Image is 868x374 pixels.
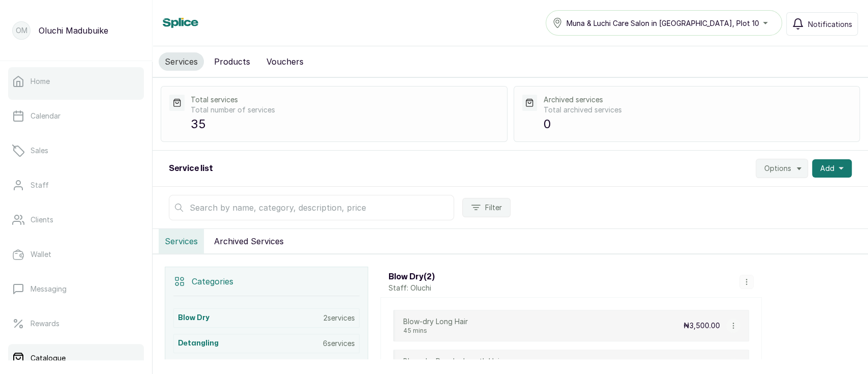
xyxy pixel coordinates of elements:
h3: Blow Dry [178,313,209,323]
p: Clients [31,215,53,225]
button: Services [159,229,204,253]
p: Total archived services [543,105,851,115]
a: Catalogue [8,344,144,372]
p: Total number of services [191,105,499,115]
span: Options [764,163,791,174]
a: Home [8,67,144,96]
p: Oluchi Madubuike [39,24,108,37]
a: Sales [8,136,144,165]
p: Staff: Oluchi [388,283,435,293]
p: Catalogue [31,353,66,363]
div: Blow-dry Long Hair45 mins [403,317,468,335]
a: Calendar [8,102,144,130]
button: Products [208,52,256,71]
a: Clients [8,206,144,234]
p: Blow-dry Long Hair [403,317,468,327]
span: Filter [485,203,502,213]
p: 0 [543,115,851,133]
p: Home [31,76,50,87]
button: Notifications [786,12,858,36]
a: Staff [8,171,144,199]
p: Staff [31,180,49,190]
p: ₦3,500.00 [683,321,720,331]
input: Search by name, category, description, price [169,195,454,220]
button: Muna & Luchi Care Salon in [GEOGRAPHIC_DATA], Plot 10 [546,10,782,36]
p: 35 [191,115,499,133]
p: Calendar [31,111,61,121]
button: Services [159,52,204,71]
p: 6 services [323,338,355,349]
button: Archived Services [208,229,290,253]
p: Total services [191,95,499,105]
span: Notifications [808,19,852,30]
p: Archived services [543,95,851,105]
p: Wallet [31,249,51,260]
p: 45 mins [403,327,468,335]
p: Categories [192,275,233,287]
span: Add [820,163,834,174]
button: Filter [462,198,511,217]
p: Rewards [31,319,59,329]
p: Messaging [31,284,67,294]
h3: Blow Dry ( 2 ) [388,271,435,283]
a: Rewards [8,309,144,338]
button: Vouchers [260,52,310,71]
h3: Detangling [178,338,219,349]
span: Muna & Luchi Care Salon in [GEOGRAPHIC_DATA], Plot 10 [566,18,759,28]
p: Sales [31,146,48,156]
button: Options [756,159,808,178]
p: OM [16,25,27,36]
button: Add [812,159,852,178]
a: Messaging [8,275,144,303]
h2: Service list [169,162,213,175]
a: Wallet [8,240,144,269]
p: Blow-dry Regular Length Hair [403,356,502,366]
p: 2 services [323,313,355,323]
